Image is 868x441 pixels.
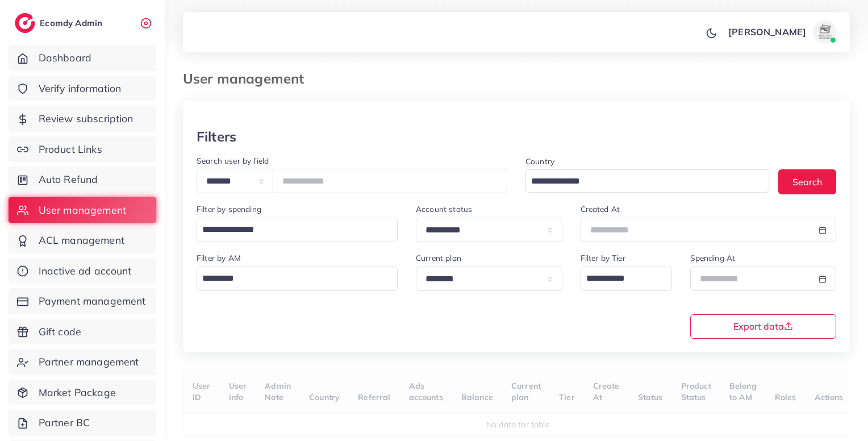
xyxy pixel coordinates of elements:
[416,203,472,215] label: Account status
[9,319,156,345] a: Gift code
[39,111,133,126] span: Review subscription
[690,314,837,339] button: Export data
[197,267,398,291] div: Search for option
[40,18,105,28] h2: Ecomdy Admin
[39,81,122,96] span: Verify information
[198,269,383,288] input: Search for option
[728,25,806,39] p: [PERSON_NAME]
[9,106,156,132] a: Review subscription
[416,252,461,264] label: Current plan
[9,380,156,406] a: Market Package
[197,155,269,167] label: Search user by field
[39,51,91,65] span: Dashboard
[525,156,554,167] label: Country
[197,128,236,145] h3: Filters
[733,322,793,331] span: Export data
[197,218,398,242] div: Search for option
[39,142,102,157] span: Product Links
[39,355,139,369] span: Partner management
[9,76,156,102] a: Verify information
[778,169,836,194] button: Search
[39,264,132,278] span: Inactive ad account
[197,203,261,215] label: Filter by spending
[39,203,126,218] span: User management
[197,252,241,264] label: Filter by AM
[198,220,383,239] input: Search for option
[9,136,156,163] a: Product Links
[15,13,35,33] img: logo
[9,45,156,71] a: Dashboard
[9,288,156,314] a: Payment management
[525,169,769,193] div: Search for option
[527,173,754,190] input: Search for option
[9,258,156,284] a: Inactive ad account
[9,349,156,375] a: Partner management
[15,13,105,33] a: logoEcomdy Admin
[9,167,156,193] a: Auto Refund
[813,20,836,43] img: avatar
[581,203,620,215] label: Created At
[581,252,625,264] label: Filter by Tier
[9,410,156,436] a: Partner BC
[722,20,841,43] a: [PERSON_NAME]avatar
[9,197,156,223] a: User management
[581,267,672,291] div: Search for option
[582,269,657,288] input: Search for option
[39,385,116,400] span: Market Package
[9,227,156,253] a: ACL management
[39,294,146,309] span: Payment management
[39,415,90,430] span: Partner BC
[39,172,98,187] span: Auto Refund
[39,324,81,339] span: Gift code
[39,233,124,248] span: ACL management
[183,70,313,87] h3: User management
[690,252,736,264] label: Spending At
